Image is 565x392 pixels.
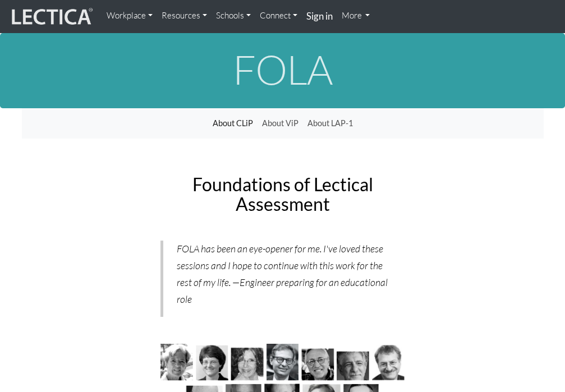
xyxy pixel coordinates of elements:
a: About LAP-1 [303,113,357,134]
p: FOLA has been an eye-opener for me. I've loved these sessions and I hope to continue with this wo... [177,241,391,308]
img: lecticalive [9,6,93,27]
strong: Sign in [306,10,333,22]
h1: FOLA [22,47,544,91]
h2: Foundations of Lectical Assessment [160,174,405,214]
a: About ViP [258,113,303,134]
a: Workplace [102,4,157,27]
a: Sign in [302,4,337,29]
a: Resources [157,4,212,27]
a: More [337,4,375,27]
a: Connect [255,4,302,27]
a: About CLiP [208,113,258,134]
a: Schools [212,4,255,27]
